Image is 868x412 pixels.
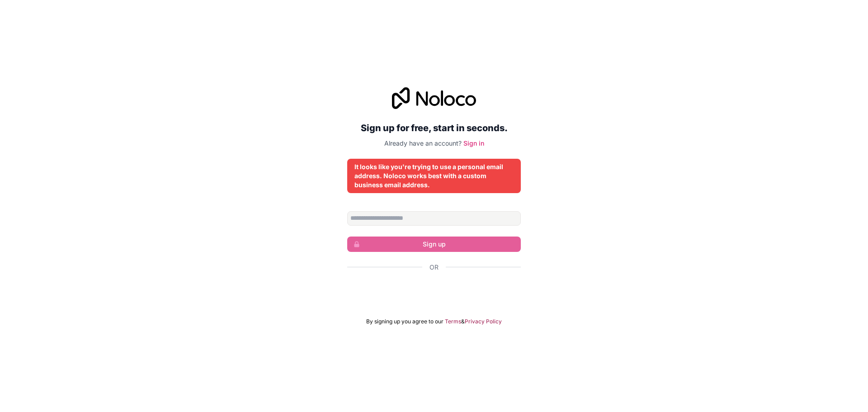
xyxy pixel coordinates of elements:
span: Already have an account? [384,139,462,147]
input: Email address [347,211,521,226]
a: Terms [445,318,461,325]
a: Sign in [463,139,484,147]
span: By signing up you agree to our [366,318,443,325]
div: It looks like you're trying to use a personal email address. Noloco works best with a custom busi... [354,162,514,189]
a: Privacy Policy [465,318,502,325]
h2: Sign up for free, start in seconds. [347,120,521,136]
span: & [461,318,465,325]
iframe: Bouton "Se connecter avec Google" [343,282,525,302]
button: Sign up [347,237,521,252]
span: Or [429,263,439,272]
